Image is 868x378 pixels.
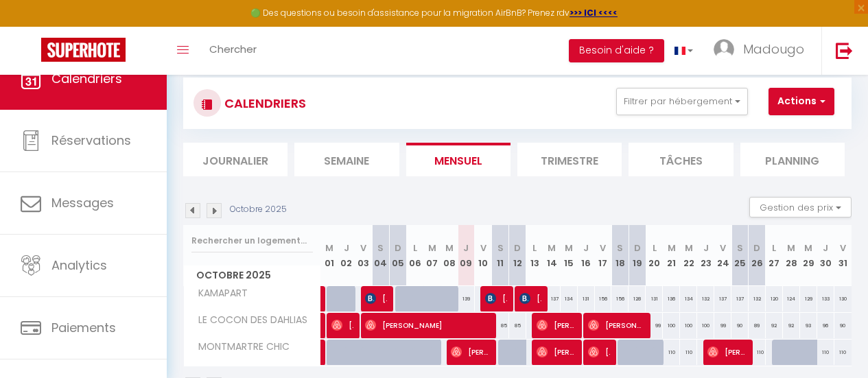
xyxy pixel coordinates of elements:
[517,143,622,176] li: Trimestre
[714,39,734,60] img: ...
[804,241,812,255] abbr: M
[611,286,629,311] div: 156
[51,257,107,274] span: Analytics
[338,225,355,286] th: 02
[365,312,486,338] span: [PERSON_NAME]
[629,225,646,286] th: 19
[769,88,834,115] button: Actions
[509,313,526,338] div: 85
[595,225,612,286] th: 17
[749,197,852,217] button: Gestion des prix
[526,225,543,286] th: 13
[428,241,436,255] abbr: M
[697,225,714,286] th: 23
[740,143,845,176] li: Planning
[817,340,834,365] div: 110
[186,340,293,355] span: MONTMARTRE CHIC
[365,285,387,311] span: [PERSON_NAME]
[629,143,733,176] li: Tâches
[480,241,486,255] abbr: V
[772,241,776,255] abbr: L
[707,339,746,365] span: [PERSON_NAME]
[680,340,697,365] div: 110
[749,340,766,365] div: 110
[617,241,623,255] abbr: S
[321,225,338,286] th: 01
[680,286,697,311] div: 134
[680,313,697,338] div: 100
[720,241,726,255] abbr: V
[629,286,646,311] div: 128
[703,241,709,255] abbr: J
[221,88,306,119] h3: CALENDRIERS
[492,225,509,286] th: 11
[800,286,817,311] div: 129
[537,312,575,338] span: [PERSON_NAME]
[325,241,333,255] abbr: M
[441,225,458,286] th: 08
[532,241,537,255] abbr: L
[714,313,731,338] div: 99
[543,225,561,286] th: 14
[646,313,663,338] div: 99
[331,312,353,338] span: [PERSON_NAME]
[817,313,834,338] div: 96
[834,313,852,338] div: 90
[519,285,541,311] span: [PERSON_NAME]
[514,241,521,255] abbr: D
[731,313,749,338] div: 90
[463,241,469,255] abbr: J
[749,286,766,311] div: 132
[697,286,714,311] div: 132
[714,225,731,286] th: 24
[766,225,783,286] th: 27
[611,225,629,286] th: 18
[406,225,423,286] th: 06
[355,225,372,286] th: 03
[753,241,760,255] abbr: D
[492,313,509,338] div: 85
[646,225,663,286] th: 20
[451,339,489,365] span: [PERSON_NAME]
[191,228,313,253] input: Rechercher un logement...
[570,7,618,19] a: >>> ICI <<<<
[703,27,821,75] a: ... Madougo
[537,339,575,365] span: [PERSON_NAME]
[395,241,401,255] abbr: D
[836,42,853,59] img: logout
[561,286,578,311] div: 134
[184,265,320,285] span: Octobre 2025
[834,340,852,365] div: 110
[578,286,595,311] div: 131
[663,340,680,365] div: 110
[616,88,748,115] button: Filtrer par hébergement
[588,312,643,338] span: [PERSON_NAME]
[697,313,714,338] div: 100
[543,286,561,311] div: 137
[731,286,749,311] div: 137
[445,241,454,255] abbr: M
[578,225,595,286] th: 16
[787,241,795,255] abbr: M
[569,39,664,62] button: Besoin d'aide ?
[737,241,743,255] abbr: S
[749,313,766,338] div: 89
[800,313,817,338] div: 93
[783,286,800,311] div: 124
[344,241,349,255] abbr: J
[458,225,475,286] th: 09
[230,203,287,216] p: Octobre 2025
[817,286,834,311] div: 133
[360,241,366,255] abbr: V
[663,313,680,338] div: 100
[423,225,441,286] th: 07
[588,339,610,365] span: [PERSON_NAME]
[834,286,852,311] div: 130
[663,225,680,286] th: 21
[595,286,612,311] div: 156
[372,225,389,286] th: 04
[840,241,846,255] abbr: V
[51,319,116,336] span: Paiements
[458,286,475,311] div: 139
[583,241,589,255] abbr: J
